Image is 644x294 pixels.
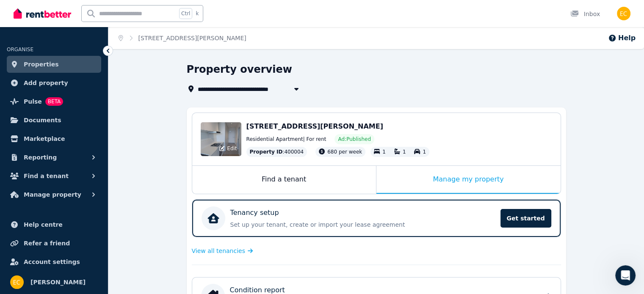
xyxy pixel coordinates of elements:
[7,168,101,184] button: Find a tenant
[24,220,63,230] span: Help centre
[246,136,326,143] span: Residential Apartment | For rent
[7,149,101,166] button: Reporting
[24,257,80,267] span: Account settings
[227,145,237,152] span: Edit
[7,216,101,233] a: Help centre
[196,10,199,17] span: k
[570,10,600,18] div: Inbox
[24,59,59,69] span: Properties
[403,149,406,155] span: 1
[376,166,561,194] div: Manage my property
[192,247,245,255] span: View all tenancies
[250,148,283,155] span: Property ID
[7,93,101,110] a: PulseBETA
[24,115,61,125] span: Documents
[108,27,257,49] nav: Breadcrumb
[192,200,561,237] a: Tenancy setupSet up your tenant, create or import your lease agreementGet started
[24,78,68,88] span: Add property
[138,35,246,41] a: [STREET_ADDRESS][PERSON_NAME]
[230,208,279,218] p: Tenancy setup
[7,186,101,203] button: Manage property
[338,136,370,143] span: Ad: Published
[10,275,24,289] img: Eva Chang
[7,74,101,91] a: Add property
[615,265,636,286] iframe: Intercom live chat
[7,47,33,52] span: ORGANISE
[179,8,192,19] span: Ctrl
[7,253,101,270] a: Account settings
[246,122,383,130] span: [STREET_ADDRESS][PERSON_NAME]
[24,238,70,248] span: Refer a friend
[187,63,292,76] h1: Property overview
[327,149,362,155] span: 680 per week
[45,97,63,106] span: BETA
[192,247,253,255] a: View all tenancies
[24,96,42,107] span: Pulse
[7,235,101,252] a: Refer a friend
[382,149,386,155] span: 1
[246,147,307,157] div: : 400004
[423,149,426,155] span: 1
[500,209,551,228] span: Get started
[7,130,101,147] a: Marketplace
[192,166,376,194] div: Find a tenant
[24,134,65,144] span: Marketplace
[608,33,636,43] button: Help
[7,56,101,73] a: Properties
[24,190,81,200] span: Manage property
[230,220,495,229] p: Set up your tenant, create or import your lease agreement
[24,152,57,162] span: Reporting
[617,7,630,20] img: Eva Chang
[14,7,71,20] img: RentBetter
[24,171,69,181] span: Find a tenant
[7,112,101,129] a: Documents
[30,277,86,287] span: [PERSON_NAME]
